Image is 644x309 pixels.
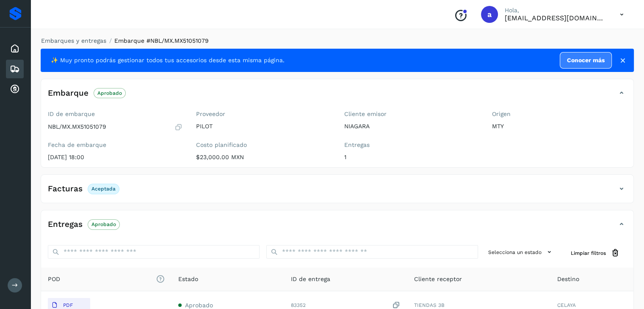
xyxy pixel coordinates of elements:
[178,275,198,284] span: Estado
[344,123,479,130] p: NIAGARA
[564,245,627,261] button: Limpiar filtros
[51,56,285,65] span: ✨ Muy pronto podrás gestionar todos tus accesorios desde esta misma página.
[196,141,331,149] label: Costo planificado
[63,302,73,308] p: PDF
[41,217,633,238] div: EntregasAprobado
[91,186,116,192] p: Aceptada
[560,52,612,69] a: Conocer más
[6,39,24,58] div: Inicio
[344,154,479,161] p: 1
[196,110,331,118] label: Proveedor
[41,182,633,203] div: FacturasAceptada
[557,275,579,284] span: Destino
[48,123,106,130] p: NBL/MX.MX51051079
[48,88,88,98] h4: Embarque
[505,7,606,14] p: Hola,
[344,141,479,149] label: Entregas
[492,123,627,130] p: MTY
[41,86,633,107] div: EmbarqueAprobado
[485,245,557,259] button: Selecciona un estado
[196,123,331,130] p: PILOT
[91,221,116,227] p: Aprobado
[41,36,634,45] nav: breadcrumb
[505,14,606,22] p: aux.facturacion@atpilot.mx
[97,90,122,96] p: Aprobado
[344,110,479,118] label: Cliente emisor
[6,60,24,78] div: Embarques
[185,302,213,309] span: Aprobado
[114,37,209,44] span: Embarque #NBL/MX.MX51051079
[48,184,83,194] h4: Facturas
[48,110,182,118] label: ID de embarque
[41,37,106,44] a: Embarques y entregas
[48,141,182,149] label: Fecha de embarque
[6,80,24,99] div: Cuentas por cobrar
[492,110,627,118] label: Origen
[291,275,330,284] span: ID de entrega
[48,275,165,284] span: POD
[48,220,83,229] h4: Entregas
[414,275,462,284] span: Cliente receptor
[571,249,606,257] span: Limpiar filtros
[196,154,331,161] p: $23,000.00 MXN
[48,154,182,161] p: [DATE] 18:00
